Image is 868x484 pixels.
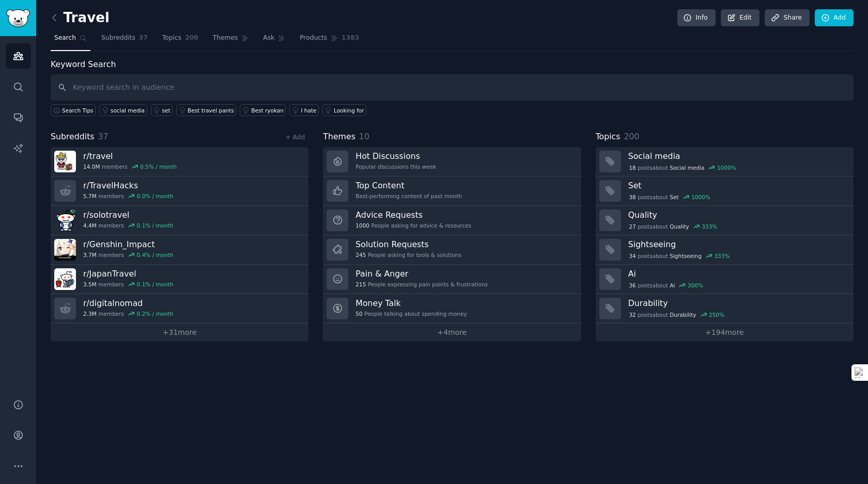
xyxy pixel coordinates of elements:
[702,223,717,230] div: 333 %
[51,10,110,26] h2: Travel
[83,268,174,279] h3: r/ JapanTravel
[83,222,97,229] span: 4.4M
[691,193,710,201] div: 1000 %
[6,9,30,27] img: GummySearch logo
[670,282,675,289] span: Ai
[359,132,369,141] span: 10
[596,206,854,235] a: Quality27postsaboutQuality333%
[355,310,467,317] div: People talking about spending money
[98,132,109,141] span: 37
[54,151,76,172] img: travel
[62,107,94,114] span: Search Tips
[629,223,636,230] span: 27
[596,265,854,294] a: Ai36postsaboutAi300%
[629,193,636,201] span: 38
[670,311,696,318] span: Durability
[285,134,305,141] a: + Add
[83,281,174,288] div: members
[670,193,678,201] span: Set
[342,34,359,43] span: 1383
[714,252,730,260] div: 333 %
[355,192,462,200] div: Best-performing content of past month
[51,235,308,265] a: r/Genshin_Impact3.7Mmembers0.4% / month
[323,324,581,342] a: +4more
[596,294,854,324] a: Durability32postsaboutDurability250%
[628,192,711,202] div: post s about
[83,222,174,229] div: members
[355,268,488,279] h3: Pain & Anger
[83,151,177,162] h3: r/ travel
[54,209,76,231] img: solotravel
[51,30,90,51] a: Search
[765,9,809,27] a: Share
[139,34,148,43] span: 37
[670,223,689,230] span: Quality
[721,9,760,27] a: Edit
[137,281,174,288] div: 0.1 % / month
[688,282,703,289] div: 300 %
[596,131,621,143] span: Topics
[628,281,704,290] div: post s about
[83,192,97,200] span: 5.7M
[628,239,846,250] h3: Sightseeing
[629,164,636,171] span: 18
[51,74,854,101] input: Keyword search in audience
[83,310,97,317] span: 2.3M
[83,163,177,170] div: members
[670,252,702,260] span: Sightseeing
[54,34,76,43] span: Search
[355,222,471,229] div: People asking for advice & resources
[628,251,731,261] div: post s about
[51,176,308,206] a: r/TravelHacks5.7Mmembers0.0% / month
[323,235,581,265] a: Solution Requests245People asking for tools & solutions
[300,34,327,43] span: Products
[355,239,461,250] h3: Solution Requests
[162,107,171,114] div: set
[596,235,854,265] a: Sightseeing34postsaboutSightseeing333%
[709,311,724,318] div: 250 %
[628,209,846,220] h3: Quality
[83,192,174,200] div: members
[628,222,718,231] div: post s about
[213,34,238,43] span: Themes
[670,164,704,171] span: Social media
[176,104,236,116] a: Best travel pants
[137,222,174,229] div: 0.1 % / month
[83,281,97,288] span: 3.5M
[51,265,308,294] a: r/JapanTravel3.5Mmembers0.1% / month
[101,34,135,43] span: Subreddits
[83,251,97,259] span: 3.7M
[355,151,436,162] h3: Hot Discussions
[629,252,636,260] span: 34
[355,251,366,259] span: 245
[596,324,854,342] a: +194more
[355,222,369,229] span: 1000
[185,34,198,43] span: 200
[51,147,308,176] a: r/travel14.0Mmembers0.5% / month
[162,34,181,43] span: Topics
[815,9,854,27] a: Add
[323,131,355,143] span: Themes
[54,268,76,290] img: JapanTravel
[83,180,174,191] h3: r/ TravelHacks
[596,176,854,206] a: Set38postsaboutSet1000%
[51,59,116,69] label: Keyword Search
[628,163,737,172] div: post s about
[51,324,308,342] a: +31more
[322,104,366,116] a: Looking for
[188,107,234,114] div: Best travel pants
[628,180,846,191] h3: Set
[99,104,147,116] a: social media
[355,209,471,220] h3: Advice Requests
[628,310,725,319] div: post s about
[54,239,76,261] img: Genshin_Impact
[159,30,202,51] a: Topics200
[209,30,253,51] a: Themes
[137,310,174,317] div: 0.2 % / month
[629,282,636,289] span: 36
[51,131,95,143] span: Subreddits
[111,107,145,114] div: social media
[323,147,581,176] a: Hot DiscussionsPopular discussions this week
[323,206,581,235] a: Advice Requests1000People asking for advice & resources
[323,265,581,294] a: Pain & Anger215People expressing pain points & frustrations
